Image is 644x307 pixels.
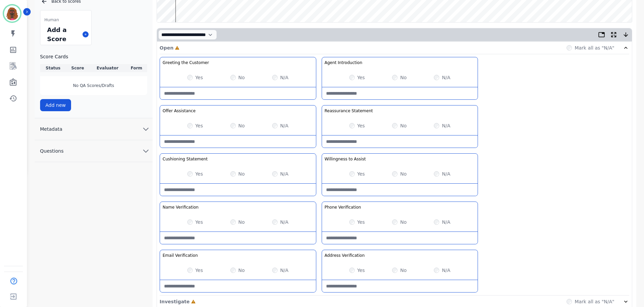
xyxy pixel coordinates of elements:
[160,44,173,51] p: Open
[280,171,289,177] label: N/A
[325,60,362,65] h3: Agent Introduction
[163,60,209,65] h3: Greeting the Customer
[575,298,614,305] label: Mark all as "N/A"
[325,156,366,162] h3: Willingness to Assist
[44,17,59,23] span: Human
[40,53,147,60] h3: Score Cards
[35,118,153,140] button: Metadata chevron down
[40,99,71,111] button: Add new
[442,74,450,81] label: N/A
[357,74,365,81] label: Yes
[280,219,289,225] label: N/A
[357,267,365,274] label: Yes
[35,126,68,132] span: Metadata
[280,122,289,129] label: N/A
[280,74,289,81] label: N/A
[357,171,365,177] label: Yes
[442,171,450,177] label: N/A
[400,122,407,129] label: No
[357,122,365,129] label: Yes
[46,24,80,45] div: Add a Score
[195,74,203,81] label: Yes
[442,219,450,225] label: N/A
[195,267,203,274] label: Yes
[400,219,407,225] label: No
[163,108,196,114] h3: Offer Assistance
[35,140,153,162] button: Questions chevron down
[35,148,69,154] span: Questions
[325,108,373,114] h3: Reassurance Statement
[238,74,245,81] label: No
[357,219,365,225] label: Yes
[40,76,147,95] div: No QA Scores/Drafts
[238,122,245,129] label: No
[163,205,199,210] h3: Name Verification
[442,122,450,129] label: N/A
[238,219,245,225] label: No
[195,122,203,129] label: Yes
[163,253,198,258] h3: Email Verification
[126,64,147,72] th: Form
[142,125,150,133] svg: chevron down
[325,205,361,210] h3: Phone Verification
[400,74,407,81] label: No
[238,171,245,177] label: No
[575,44,614,51] label: Mark all as "N/A"
[89,64,126,72] th: Evaluator
[325,253,365,258] h3: Address Verification
[442,267,450,274] label: N/A
[160,298,190,305] p: Investigate
[238,267,245,274] label: No
[4,5,20,22] img: Bordered avatar
[142,147,150,155] svg: chevron down
[400,267,407,274] label: No
[195,219,203,225] label: Yes
[40,64,66,72] th: Status
[163,156,208,162] h3: Cushioning Statement
[66,64,89,72] th: Score
[280,267,289,274] label: N/A
[400,171,407,177] label: No
[195,171,203,177] label: Yes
